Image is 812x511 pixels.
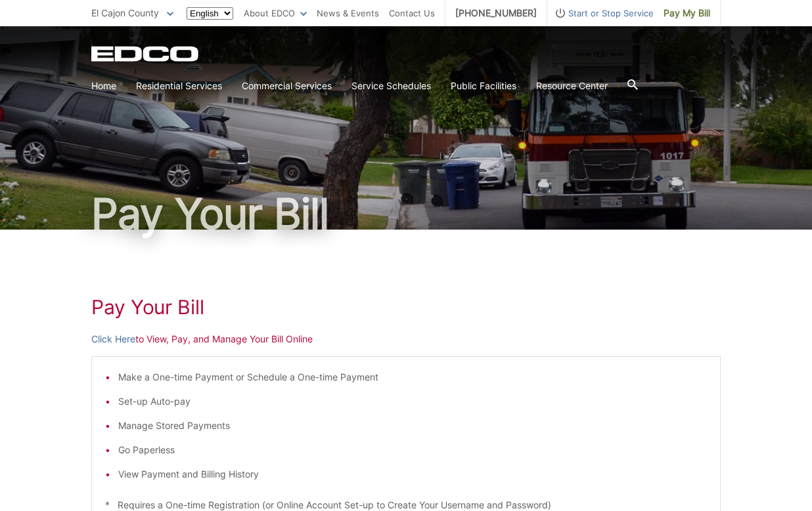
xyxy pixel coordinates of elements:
a: Click Here [91,332,135,346]
p: to View, Pay, and Manage Your Bill Online [91,332,721,346]
a: EDCD logo. Return to the homepage. [91,46,200,62]
a: About EDCO [244,6,307,20]
span: Pay My Bill [664,6,710,20]
a: Residential Services [136,79,222,93]
span: El Cajon County [91,7,159,18]
a: Commercial Services [242,79,332,93]
h1: Pay Your Bill [91,193,721,235]
li: Manage Stored Payments [118,419,707,433]
li: Make a One-time Payment or Schedule a One-time Payment [118,370,707,384]
a: News & Events [317,6,379,20]
li: View Payment and Billing History [118,467,707,481]
h1: Pay Your Bill [91,295,721,319]
a: Home [91,79,116,93]
li: Go Paperless [118,443,707,457]
a: Resource Center [536,79,608,93]
li: Set-up Auto-pay [118,394,707,409]
a: Contact Us [389,6,435,20]
a: Public Facilities [451,79,516,93]
select: Select a language [187,7,233,20]
a: Service Schedules [351,79,431,93]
